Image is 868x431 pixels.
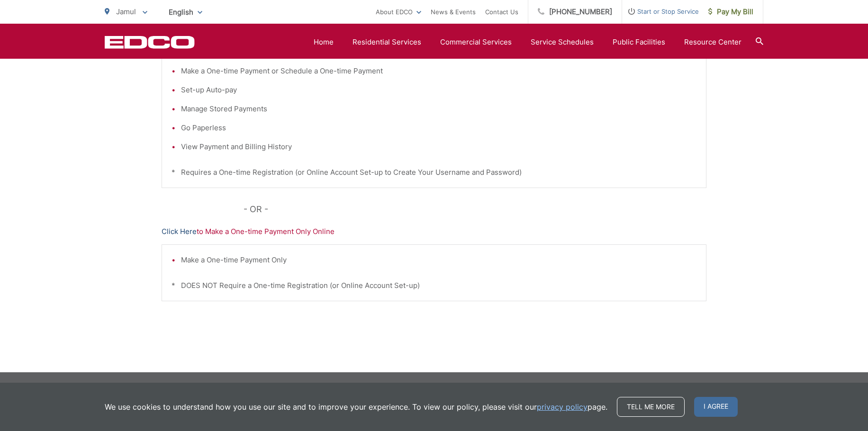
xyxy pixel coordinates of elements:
a: EDCD logo. Return to the homepage. [105,36,195,49]
li: View Payment and Billing History [181,141,696,153]
a: Commercial Services [440,36,512,48]
a: Public Facilities [613,36,665,48]
a: Click Here [162,226,197,237]
a: Tell me more [617,397,685,417]
p: * DOES NOT Require a One-time Registration (or Online Account Set-up) [172,280,696,291]
span: English [162,4,209,20]
p: * Requires a One-time Registration (or Online Account Set-up to Create Your Username and Password) [172,167,696,178]
li: Go Paperless [181,122,696,134]
a: Residential Services [353,36,421,48]
li: Manage Stored Payments [181,103,696,115]
p: to Make a One-time Payment Only Online [162,226,706,237]
p: We use cookies to understand how you use our site and to improve your experience. To view our pol... [105,401,607,413]
a: About EDCO [376,6,421,18]
a: News & Events [431,6,476,18]
li: Set-up Auto-pay [181,84,696,96]
li: Make a One-time Payment or Schedule a One-time Payment [181,65,696,77]
a: Contact Us [485,6,518,18]
a: Home [314,36,334,48]
li: Make a One-time Payment Only [181,254,696,266]
a: privacy policy [537,401,588,413]
p: - OR - [244,202,707,216]
span: Jamul [116,7,136,16]
a: Service Schedules [531,36,594,48]
a: Resource Center [684,36,741,48]
span: Pay My Bill [708,6,753,18]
